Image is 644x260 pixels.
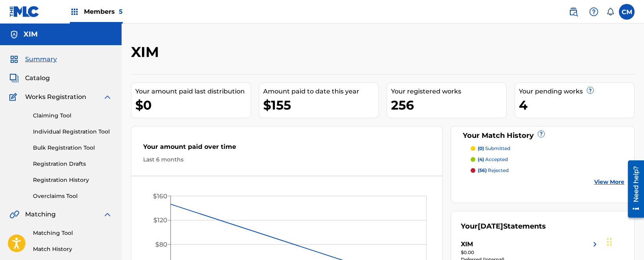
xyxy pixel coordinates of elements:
a: View More [594,178,624,186]
div: Help [586,4,602,20]
iframe: Resource Center [622,157,644,220]
p: rejected [478,167,509,174]
div: Last 6 months [143,156,431,164]
a: (4) accepted [471,156,624,163]
span: (56) [478,167,487,173]
img: Works Registration [9,92,20,102]
a: (56) rejected [471,167,624,174]
a: Bulk Registration Tool [33,144,112,152]
span: Summary [25,55,57,64]
p: accepted [478,156,508,163]
tspan: $80 [155,241,167,248]
img: Top Rightsholders [70,7,79,16]
iframe: Chat Widget [605,222,644,260]
tspan: $120 [153,216,167,224]
div: Amount paid to date this year [263,87,378,96]
a: Match History [33,245,112,253]
a: Registration History [33,176,112,184]
div: Your pending works [519,87,634,96]
div: Drag [607,230,612,254]
div: $0 [135,96,251,114]
span: (0) [478,145,484,151]
img: right chevron icon [590,240,600,249]
span: ? [538,131,544,137]
a: CatalogCatalog [9,73,50,83]
img: expand [103,210,112,219]
a: SummarySummary [9,55,57,64]
span: Members [84,7,123,16]
span: 5 [119,8,123,15]
a: Claiming Tool [33,112,112,120]
a: Overclaims Tool [33,192,112,200]
img: search [569,7,578,16]
span: ? [587,87,593,93]
div: $0.00 [461,249,600,256]
div: Your amount paid last distribution [135,87,251,96]
span: (4) [478,156,484,162]
img: expand [103,92,112,102]
img: Summary [9,55,19,64]
span: Catalog [25,73,50,83]
span: Works Registration [25,92,86,102]
div: Your Match History [461,130,624,141]
a: Individual Registration Tool [33,128,112,136]
tspan: $160 [153,192,167,200]
div: Your amount paid over time [143,142,431,156]
a: Registration Drafts [33,160,112,168]
img: Matching [9,210,19,219]
div: Your registered works [391,87,506,96]
img: Catalog [9,73,19,83]
span: [DATE] [478,222,503,231]
div: Your Statements [461,221,546,232]
h5: XIM [24,30,38,39]
img: help [589,7,599,16]
div: User Menu [619,4,635,20]
span: Matching [25,210,56,219]
div: $155 [263,96,378,114]
img: MLC Logo [9,6,40,17]
div: Notifications [606,8,614,16]
a: Public Search [566,4,581,20]
h2: XIM [131,43,163,61]
div: 256 [391,96,506,114]
img: Accounts [9,30,19,39]
a: (0) submitted [471,145,624,152]
p: submitted [478,145,510,152]
a: Matching Tool [33,229,112,237]
div: XIM [461,240,473,249]
div: 4 [519,96,634,114]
